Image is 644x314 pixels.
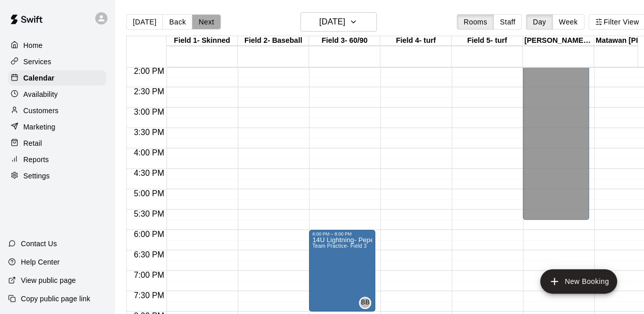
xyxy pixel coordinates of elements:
a: Calendar [8,70,106,86]
p: Home [23,40,43,50]
a: Home [8,38,106,53]
a: Reports [8,152,106,167]
div: Field 5- turf [452,36,523,46]
a: Availability [8,87,106,102]
p: Services [23,57,51,67]
a: Retail [8,136,106,151]
button: Day [526,14,552,30]
button: Week [552,14,584,30]
span: 3:00 PM [131,108,167,116]
span: 4:30 PM [131,169,167,177]
span: Brian Burns [363,297,371,309]
p: Reports [23,154,49,165]
div: 6:00 PM – 8:00 PM [312,231,372,237]
span: 5:30 PM [131,210,167,218]
span: 7:00 PM [131,271,167,279]
h6: [DATE] [319,15,345,29]
span: 3:30 PM [131,128,167,137]
span: 2:00 PM [131,67,167,75]
div: Field 2- Baseball [238,36,309,46]
p: Customers [23,106,59,116]
p: Help Center [21,257,60,267]
a: Services [8,54,106,69]
span: 7:30 PM [131,291,167,300]
a: Marketing [8,119,106,135]
button: Back [162,14,192,30]
button: Staff [493,14,522,30]
span: 6:00 PM [131,230,167,239]
button: [DATE] [126,14,163,30]
span: BB [361,298,370,308]
button: add [540,269,617,294]
button: Next [192,14,220,30]
div: [PERSON_NAME] Park Snack Stand [523,36,594,46]
button: [DATE] [300,12,377,32]
div: Field 4- turf [380,36,452,46]
span: 6:30 PM [131,250,167,259]
span: 5:00 PM [131,189,167,198]
div: Brian Burns [359,297,371,309]
div: 6:00 PM – 8:00 PM: 14U Lightning- Pepe [309,230,375,311]
span: 2:30 PM [131,87,167,96]
p: Contact Us [21,239,57,249]
p: Availability [23,89,58,99]
div: Field 1- Skinned [166,36,238,46]
p: Copy public page link [21,294,90,304]
span: 4:00 PM [131,148,167,157]
div: Field 3- 60/90 [309,36,380,46]
p: View public page [21,275,76,285]
p: Calendar [23,73,54,83]
button: Rooms [457,14,493,30]
a: Customers [8,103,106,118]
a: Settings [8,168,106,184]
p: Marketing [23,122,55,132]
p: Settings [23,171,50,181]
span: Team Practice- Field 3 [312,243,367,249]
p: Retail [23,138,42,148]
